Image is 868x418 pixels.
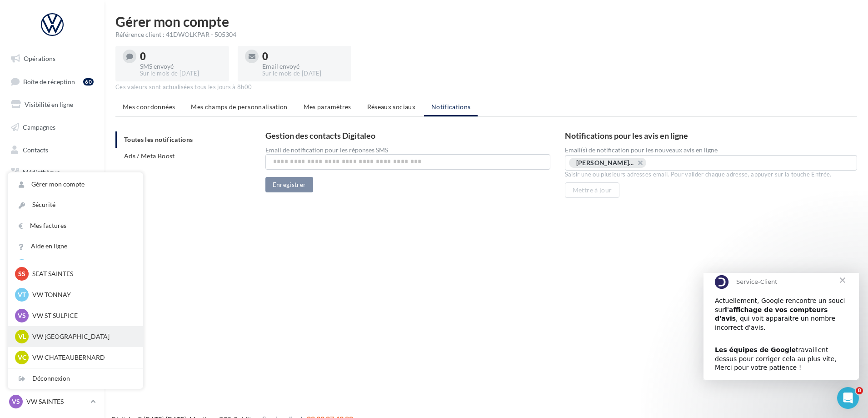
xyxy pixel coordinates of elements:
[856,387,863,394] span: 8
[11,73,92,81] b: Les équipes de Google
[32,332,132,341] p: VW [GEOGRAPHIC_DATA]
[262,63,344,70] div: Email envoyé
[18,269,25,278] span: SS
[837,387,859,409] iframe: Intercom live chat
[8,216,143,236] a: Mes factures
[565,147,857,153] label: Email(s) de notification pour les nouveaux avis en ligne
[8,174,143,195] a: Gérer mon compte
[18,290,26,299] span: VT
[5,72,99,91] a: Boîte de réception60
[565,171,857,179] div: Saisir une ou plusieurs adresses email. Pour valider chaque adresse, appuyer sur la touche Entrée.
[5,49,99,68] a: Opérations
[115,83,857,91] div: Ces valeurs sont actualisées tous les jours à 8h00
[115,15,857,28] h1: Gérer mon compte
[5,186,99,205] a: Calendrier
[576,160,634,166] span: [PERSON_NAME]...
[5,163,99,182] a: Médiathèque
[5,141,99,160] a: Contacts
[265,147,550,153] div: Email de notification pour les réponses SMS
[265,131,550,140] h3: Gestion des contacts Digitaleo
[18,311,26,320] span: VS
[7,393,97,410] a: VS VW SAINTES
[23,123,55,131] span: Campagnes
[32,353,132,362] p: VW CHATEAUBERNARD
[140,70,222,78] div: Sur le mois de [DATE]
[191,103,288,111] span: Mes champs de personnalisation
[25,101,73,108] span: Visibilité en ligne
[23,168,60,176] span: Médiathèque
[11,64,144,100] div: travaillent dessus pour corriger cela au plus vite, Merci pour votre patience !
[32,290,132,299] p: VW TONNAY
[123,103,175,111] span: Mes coordonnées
[304,103,351,111] span: Mes paramètres
[23,77,75,85] span: Boîte de réception
[703,273,859,380] iframe: Intercom live chat message
[262,51,344,61] div: 0
[565,131,857,140] h3: Notifications pour les avis en ligne
[115,30,857,39] div: Référence client : 41DWOLKPAR - 505304
[265,177,314,192] button: Enregistrer
[8,368,143,389] div: Déconnexion
[18,353,26,362] span: VC
[23,146,48,153] span: Contacts
[140,63,222,70] div: SMS envoyé
[26,397,87,406] p: VW SAINTES
[12,397,20,406] span: VS
[5,208,99,235] a: PLV et print personnalisable
[565,182,620,198] button: Mettre à jour
[83,78,94,86] div: 60
[367,103,415,111] span: Réseaux sociaux
[32,269,132,278] p: SEAT SAINTES
[24,55,55,62] span: Opérations
[140,51,222,61] div: 0
[5,118,99,137] a: Campagnes
[262,70,344,78] div: Sur le mois de [DATE]
[11,33,124,50] b: l'affichage de vos compteurs d'avis
[11,24,144,59] div: Actuellement, Google rencontre un souci sur , qui voit apparaitre un nombre incorrect d'avis.
[32,311,132,320] p: VW ST SULPICE
[8,236,143,257] a: Aide en ligne
[18,332,26,341] span: VL
[5,95,99,114] a: Visibilité en ligne
[124,152,175,160] span: Ads / Meta Boost
[8,195,143,215] a: Sécurité
[5,238,99,265] a: Campagnes DataOnDemand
